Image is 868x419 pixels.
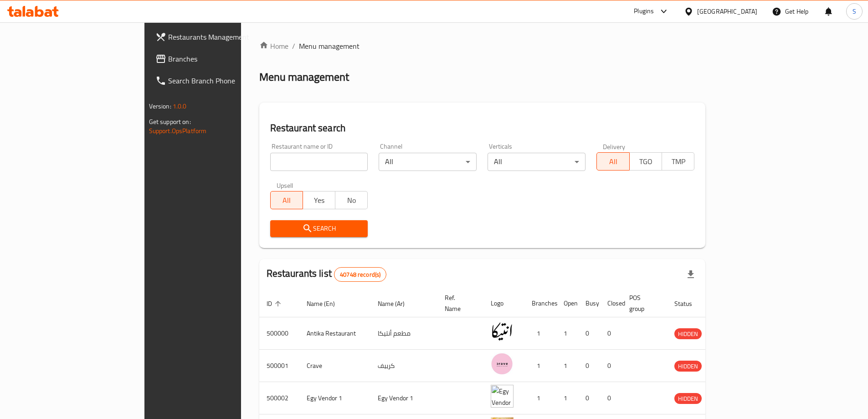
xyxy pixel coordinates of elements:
span: HIDDEN [674,393,702,404]
button: All [270,191,303,209]
span: TMP [666,155,691,168]
span: Restaurants Management [168,31,282,42]
td: 0 [578,350,600,382]
th: Open [556,290,578,317]
label: Delivery [603,143,626,150]
td: Crave [299,350,370,382]
td: Egy Vendor 1 [299,382,370,414]
a: Search Branch Phone [148,70,289,92]
div: All [488,153,586,171]
td: كرييف [370,350,437,382]
img: Antika Restaurant [491,320,514,343]
h2: Restaurants list [267,267,387,282]
li: / [292,41,295,52]
span: S [853,6,856,16]
td: Egy Vendor 1 [370,382,437,414]
td: 0 [578,382,600,414]
div: [GEOGRAPHIC_DATA] [697,6,757,16]
span: Menu management [299,41,360,52]
div: All [379,153,477,171]
button: TGO [629,152,662,171]
div: Export file [680,264,702,285]
td: 0 [600,317,622,350]
a: Support.OpsPlatform [149,125,207,137]
span: Name (Ar) [378,298,416,309]
span: ID [267,298,284,309]
div: Total records count [334,267,386,282]
td: 1 [524,382,556,414]
span: Name (En) [307,298,347,309]
h2: Restaurant search [270,121,695,135]
th: Busy [578,290,600,317]
th: Logo [483,290,524,317]
button: No [335,191,368,209]
a: Restaurants Management [148,26,289,48]
td: 1 [556,350,578,382]
span: Version: [149,100,171,112]
span: 1.0.0 [173,100,187,112]
td: Antika Restaurant [299,317,370,350]
td: 0 [578,317,600,350]
a: Branches [148,48,289,70]
span: TGO [633,155,658,168]
img: Egy Vendor 1 [491,385,514,408]
span: Search [277,223,361,234]
span: HIDDEN [674,329,702,339]
input: Search for restaurant name or ID.. [270,153,368,171]
span: 40748 record(s) [334,270,386,279]
label: Upsell [277,182,293,188]
nav: breadcrumb [259,41,706,52]
td: 0 [600,382,622,414]
span: Branches [168,53,282,64]
button: Search [270,220,368,237]
div: HIDDEN [674,393,702,404]
div: Plugins [634,6,654,17]
span: All [274,194,299,207]
span: Status [674,298,704,309]
div: HIDDEN [674,328,702,339]
td: 1 [556,317,578,350]
th: Branches [524,290,556,317]
span: All [601,155,626,168]
td: 1 [524,317,556,350]
img: Crave [491,352,514,375]
h2: Menu management [259,70,349,84]
td: 1 [524,350,556,382]
span: Yes [307,194,332,207]
td: مطعم أنتيكا [370,317,437,350]
span: HIDDEN [674,361,702,372]
button: Yes [303,191,335,209]
button: All [596,152,629,171]
td: 1 [556,382,578,414]
span: Search Branch Phone [168,75,282,86]
span: POS group [629,292,656,314]
td: 0 [600,350,622,382]
th: Closed [600,290,622,317]
span: No [339,194,364,207]
span: Ref. Name [445,292,473,314]
button: TMP [662,152,694,171]
span: Get support on: [149,116,191,128]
